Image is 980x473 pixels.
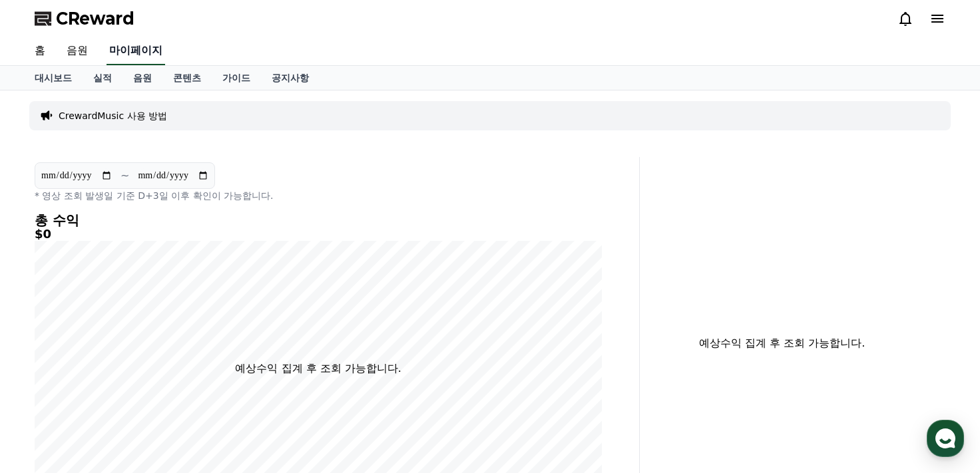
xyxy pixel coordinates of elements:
a: 실적 [83,66,122,90]
a: 홈 [24,37,56,65]
a: 대시보드 [24,66,83,90]
span: 대화 [122,383,138,394]
p: * 영상 조회 발생일 기준 D+3일 이후 확인이 가능합니다. [35,189,602,202]
span: 설정 [206,383,222,393]
a: 음원 [56,37,99,65]
a: 홈 [4,363,88,396]
a: CrewardMusic 사용 방법 [59,109,167,122]
a: 마이페이지 [107,37,165,65]
h4: 총 수익 [35,213,602,228]
span: CReward [56,8,134,29]
a: CReward [35,8,134,29]
p: 예상수익 집계 후 조회 가능합니다. [650,335,913,351]
a: 대화 [88,363,172,396]
h5: $0 [35,228,602,241]
a: 가이드 [212,66,261,90]
a: 공지사항 [261,66,320,90]
a: 설정 [172,363,256,396]
a: 콘텐츠 [162,66,212,90]
a: 음원 [122,66,162,90]
p: 예상수익 집계 후 조회 가능합니다. [235,361,401,377]
p: ~ [121,168,129,184]
span: 홈 [42,383,50,393]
